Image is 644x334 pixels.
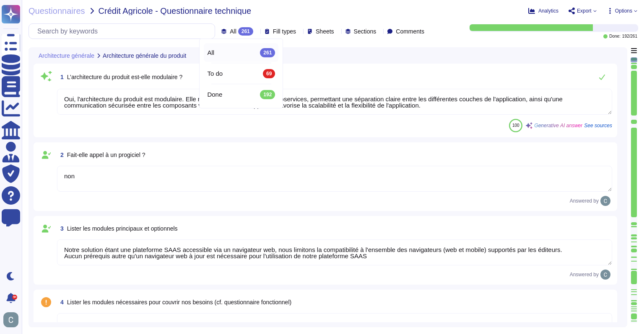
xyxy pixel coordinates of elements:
[622,34,637,39] span: 192 / 261
[204,64,278,83] div: To do
[33,24,215,39] input: Search by keywords
[207,70,223,77] span: To do
[99,7,252,15] span: Crédit Agricole - Questionnaire technique
[204,85,278,104] div: Done
[570,272,599,277] span: Answered by
[609,34,621,39] span: Done:
[207,69,275,78] div: To do
[316,28,334,34] span: Sheets
[57,226,64,231] span: 3
[396,28,424,34] span: Comments
[67,299,291,306] span: Lister les modules nécessaires pour couvrir nos besoins (cf. questionnaire fonctionnel)
[577,8,592,13] span: Export
[204,43,278,62] div: All
[67,225,178,232] span: Lister les modules principaux et optionnels
[354,28,377,34] span: Sections
[207,91,222,98] span: Done
[570,198,599,203] span: Answered by
[57,166,612,192] textarea: non
[260,48,275,57] div: 261
[2,311,24,329] button: user
[57,89,612,115] textarea: Oui, l'architecture du produit est modulaire. Elle repose sur le concept de microservices, permet...
[29,7,85,15] span: Questionnaires
[57,239,612,265] textarea: Notre solution étant une plateforme SAAS accessible via un navigateur web, nous limitons la compa...
[600,196,610,206] img: user
[3,312,18,327] img: user
[230,28,236,34] span: All
[263,69,275,78] div: 69
[57,299,64,305] span: 4
[57,152,64,158] span: 2
[207,49,214,57] span: All
[512,123,519,128] span: 100
[207,48,275,57] div: All
[534,123,582,128] span: Generative AI answer
[273,28,296,34] span: Fill types
[238,27,253,36] div: 261
[584,123,612,128] span: See sources
[528,8,558,14] button: Analytics
[67,74,183,80] span: L’architecture du produit est-elle modulaire ?
[600,270,610,280] img: user
[538,8,558,13] span: Analytics
[57,74,64,80] span: 1
[12,295,17,300] div: 9+
[103,53,186,59] span: Architecture générale du produit
[260,90,275,99] div: 192
[67,152,145,158] span: Fait-elle appel à un progiciel ?
[615,8,632,13] span: Options
[39,53,94,59] span: Architecture générale
[207,90,275,99] div: Done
